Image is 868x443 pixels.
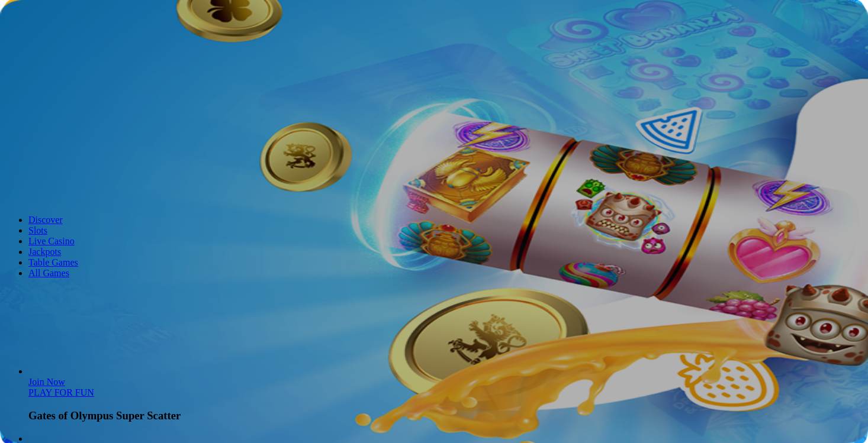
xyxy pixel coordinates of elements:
[28,377,65,387] a: Gates of Olympus Super Scatter
[28,377,65,387] span: Join Now
[5,195,863,279] nav: Lobby
[28,366,863,422] article: Gates of Olympus Super Scatter
[28,225,47,235] a: Slots
[28,236,75,246] a: Live Casino
[28,387,94,397] a: Gates of Olympus Super Scatter
[28,268,69,278] a: All Games
[28,409,863,422] h3: Gates of Olympus Super Scatter
[28,247,61,257] a: Jackpots
[28,257,78,267] a: Table Games
[28,215,63,225] a: Discover
[5,195,863,300] header: Lobby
